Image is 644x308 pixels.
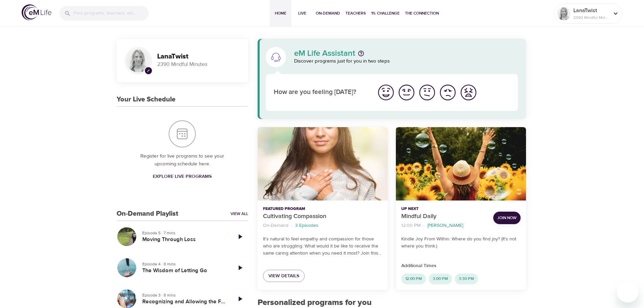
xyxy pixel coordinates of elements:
p: Up Next [401,206,488,212]
div: 12:00 PM [401,274,426,284]
span: On-Demand [316,10,340,17]
span: View Details [268,272,299,280]
p: It’s natural to feel empathy and compassion for those who are struggling. What would it be like t... [263,236,382,257]
span: Home [272,10,289,17]
p: 3 Episodes [295,222,318,229]
p: Episode 5 · 7 mins [142,230,226,236]
span: 1% Challenge [371,10,400,17]
a: Play Episode [232,260,248,276]
p: Episode 4 · 8 mins [142,261,226,267]
img: logo [22,4,51,20]
span: Teachers [345,10,366,17]
div: 3:30 PM [455,274,478,284]
p: 2390 Mindful Minutes [157,61,240,68]
h5: Moving Through Loss [142,236,226,243]
span: 12:00 PM [401,276,426,282]
span: 3:00 PM [429,276,452,282]
p: Additional Times [401,262,521,269]
a: Explore Live Programs [150,170,214,183]
a: Play Episode [232,291,248,307]
div: 3:00 PM [429,274,452,284]
p: Cultivating Compassion [263,212,382,221]
button: I'm feeling bad [437,82,458,103]
img: eM Life Assistant [270,52,281,63]
p: How are you feeling [DATE]? [274,88,367,97]
button: I'm feeling worst [458,82,479,103]
img: Your Live Schedule [169,120,196,147]
button: Cultivating Compassion [258,127,388,200]
h3: Your Live Schedule [117,96,175,103]
input: Find programs, teachers, etc... [74,6,149,21]
p: Discover programs just for you in two steps [294,57,518,65]
p: LanaTwist [573,6,609,15]
p: Register for live programs to see your upcoming schedule here. [130,152,235,168]
span: Live [294,10,310,17]
a: Play Episode [232,229,248,245]
img: bad [438,83,457,102]
button: I'm feeling ok [417,82,437,103]
img: good [397,83,416,102]
img: Remy Sharp [557,7,571,20]
a: View All [231,211,248,217]
img: great [377,83,395,102]
p: 12:00 PM [401,222,421,229]
nav: breadcrumb [401,221,488,230]
iframe: Button to launch messaging window [617,281,639,303]
span: Explore Live Programs [153,172,212,181]
button: Join Now [493,212,521,224]
p: eM Life Assistant [294,49,355,57]
p: Episode 3 · 8 mins [142,292,226,298]
p: Mindful Daily [401,212,488,221]
img: worst [459,83,478,102]
p: Featured Program [263,206,382,212]
p: On-Demand [263,222,288,229]
h5: Recognizing and Allowing the Feelings of Loss [142,298,226,305]
li: · [291,221,292,230]
li: · [423,221,425,230]
button: I'm feeling good [396,82,417,103]
img: Remy Sharp [126,49,150,72]
button: The Wisdom of Letting Go [117,258,137,278]
p: Kindle Joy From Within: Where do you find joy? (It's not where you think.) [401,236,521,250]
span: Join Now [497,214,517,221]
span: 3:30 PM [455,276,478,282]
h3: LanaTwist [157,53,240,61]
h3: On-Demand Playlist [117,210,178,218]
nav: breadcrumb [263,221,382,230]
img: ok [418,83,436,102]
button: Mindful Daily [396,127,526,200]
p: [PERSON_NAME] [427,222,463,229]
h2: Personalized programs for you [258,298,526,308]
button: I'm feeling great [376,82,396,103]
button: Moving Through Loss [117,227,137,247]
span: The Connection [405,10,439,17]
p: 2390 Mindful Minutes [573,15,609,21]
a: View Details [263,270,305,282]
h5: The Wisdom of Letting Go [142,267,226,274]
